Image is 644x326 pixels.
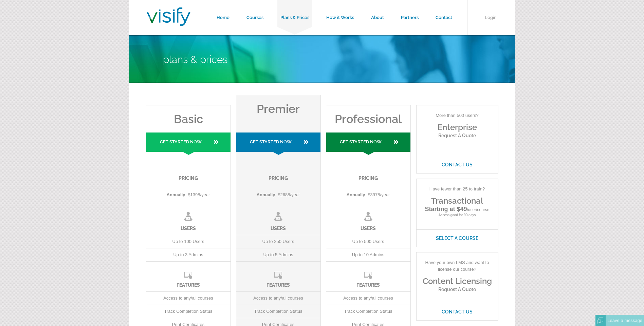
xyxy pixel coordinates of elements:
a: Contact Us [417,156,498,173]
li: Track Completion Status [326,305,410,318]
li: - $2688/year [236,185,320,205]
li: - $1398/year [146,185,231,205]
a: Get Started Now [326,133,410,155]
p: Have your own LMS and want to license our course? [417,252,498,276]
li: Features [236,262,320,292]
li: Access to any/all courses [326,292,410,305]
a: Visify Training [147,18,190,28]
p: Have fewer than 25 to train? [417,179,498,196]
li: Pricing [146,155,231,185]
li: Users [326,205,410,235]
h3: Transactional [417,196,498,206]
span: /user/course [467,207,490,212]
a: Select A Course [417,229,498,247]
li: Pricing [326,155,410,185]
p: More than 500 users? [417,105,498,122]
strong: Annually [167,192,185,197]
li: Users [146,205,231,235]
a: Get Started Now [236,133,320,155]
h3: Basic [146,105,231,126]
li: Access to any/all courses [236,292,320,305]
li: Up to 250 Users [236,235,320,248]
li: Features [326,262,410,292]
li: Up to 3 Admins [146,248,231,262]
a: Contact Us [417,303,498,320]
li: Up to 5 Admins [236,248,320,262]
li: Features [146,262,231,292]
a: Get Started Now [146,133,231,155]
h3: Premier [236,95,320,116]
p: Request a Quote [417,286,498,293]
img: Offline [597,318,604,324]
p: Request a Quote [417,132,498,139]
li: Up to 100 Users [146,235,231,248]
strong: Annually [347,192,365,197]
li: Up to 10 Admins [326,248,410,262]
li: Pricing [236,155,320,185]
img: Visify Training [147,7,190,26]
li: Track Completion Status [236,305,320,318]
strong: Annually [257,192,275,197]
li: Up to 500 Users [326,235,410,248]
p: Starting at $49 [417,206,498,213]
li: Track Completion Status [146,305,231,318]
div: Leave a message [606,315,644,326]
span: Plans & Prices [163,54,227,65]
li: Users [236,205,320,235]
h3: Enterprise [417,122,498,132]
li: - $3978/year [326,185,410,205]
h3: Professional [326,105,410,126]
li: Access to any/all courses [146,292,231,305]
div: Access good for 90 days [416,179,498,247]
h3: Content Licensing [417,276,498,286]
